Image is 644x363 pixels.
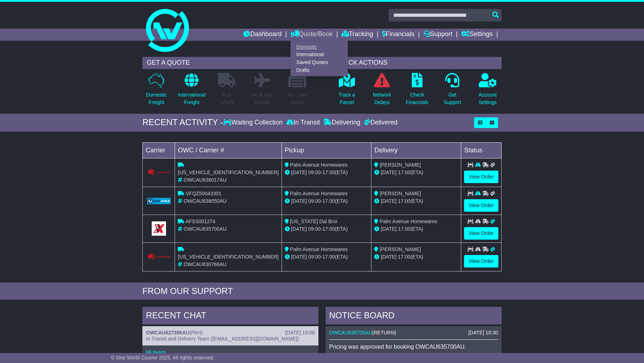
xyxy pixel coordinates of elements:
div: [DATE] 10:30 [468,330,498,336]
a: Domestic [291,43,347,51]
img: Couriers_Please.png [147,169,171,176]
a: CheckFinancials [406,73,429,110]
div: Waiting Collection [223,119,284,127]
span: Palm Avenue Homewares [290,191,348,196]
a: View Order [464,199,498,212]
div: [DATE] 19:08 [285,330,315,336]
a: View Order [464,227,498,240]
span: VFQZ50043301 [186,191,221,196]
span: [DATE] [291,254,307,260]
div: NOTICE BOARD [326,307,502,326]
p: International Freight [178,91,205,106]
a: View Order [464,255,498,268]
img: GetCarrierServiceLogo [147,198,171,204]
div: (ETA) [374,253,458,261]
span: [DATE] [291,226,307,232]
a: International [291,51,347,59]
p: Track a Parcel [338,91,355,106]
p: Air & Sea Freight [252,91,273,106]
p: Full Loads [218,91,236,106]
span: © One World Courier 2025. All rights reserved. [111,355,214,360]
a: Tracking [342,29,373,41]
td: Pickup [282,142,371,158]
div: RECENT ACTIVITY - [142,117,223,128]
span: Palm Avenue Homewares [290,246,348,252]
span: OWCAU630768AU [184,261,226,267]
a: View Order [464,171,498,183]
td: Status [461,142,502,158]
span: 17:00 [322,198,335,204]
a: Financials [382,29,415,41]
span: [DATE] [291,170,307,175]
span: [DATE] [381,198,396,204]
div: ( ) [329,330,498,336]
p: Get Support [444,91,461,106]
a: Drafts [291,66,347,74]
div: - (ETA) [285,197,369,205]
span: OWCAU638050AU [184,198,226,204]
div: In Transit [284,119,322,127]
span: 09:00 [308,198,321,204]
p: Pricing was approved for booking OWCAU635700AU. [329,343,498,350]
span: [PERSON_NAME] [380,162,421,168]
span: 17:00 [322,226,335,232]
p: Hi team, [146,349,315,356]
span: 17:00 [322,170,335,175]
td: Delivery [371,142,461,158]
span: [DATE] [291,198,307,204]
div: GET A QUOTE [142,57,311,69]
div: (ETA) [374,197,458,205]
a: AccountSettings [478,73,497,110]
span: In Transit and Delivery Team ([EMAIL_ADDRESS][DOMAIN_NAME]) [146,336,299,342]
p: Network Delays [373,91,391,106]
span: 17:00 [398,198,410,204]
a: InternationalFreight [177,73,206,110]
p: Check Financials [406,91,429,106]
a: Support [424,29,453,41]
span: 17:00 [398,170,410,175]
span: 09:00 [308,226,321,232]
span: [DATE] [381,170,396,175]
span: Palm Avenue Homewares [380,219,437,224]
span: [DATE] [381,226,396,232]
span: PAH [191,330,201,335]
span: 17:00 [322,254,335,260]
span: 17:00 [398,226,410,232]
a: NetworkDelays [372,73,391,110]
div: - (ETA) [285,169,369,176]
a: OWCAU635700AU [329,330,372,335]
span: 09:00 [308,170,321,175]
img: GetCarrierServiceLogo [152,221,166,236]
a: Dashboard [243,29,282,41]
p: Account Settings [479,91,497,106]
div: Quote/Book [291,41,348,76]
span: AFSS001274 [185,219,215,224]
div: RECENT CHAT [142,307,318,326]
span: [PERSON_NAME] [380,246,421,252]
a: GetSupport [443,73,462,110]
a: DomesticFreight [146,73,167,110]
div: ( ) [146,330,315,336]
div: Delivered [362,119,397,127]
p: Domestic Freight [146,91,167,106]
a: OWCAU627356AU [146,330,189,335]
span: [US_VEHICLE_IDENTIFICATION_NUMBER] [178,254,278,260]
div: (ETA) [374,225,458,233]
span: [US_STATE] Dal Broi [290,219,337,224]
div: QUICK ACTIONS [333,57,502,69]
a: Saved Quotes [291,59,347,67]
p: Air / Sea Depot [288,91,307,106]
a: Track aParcel [338,73,355,110]
a: Quote/Book [291,29,333,41]
div: - (ETA) [285,253,369,261]
a: Settings [461,29,493,41]
img: Couriers_Please.png [147,253,171,261]
span: [PERSON_NAME] [380,191,421,196]
span: RETURN [374,330,395,335]
span: OWCAU638017AU [184,177,226,183]
td: Carrier [143,142,175,158]
td: OWC / Carrier # [175,142,282,158]
div: (ETA) [374,169,458,176]
span: [DATE] [381,254,396,260]
span: 09:00 [308,254,321,260]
